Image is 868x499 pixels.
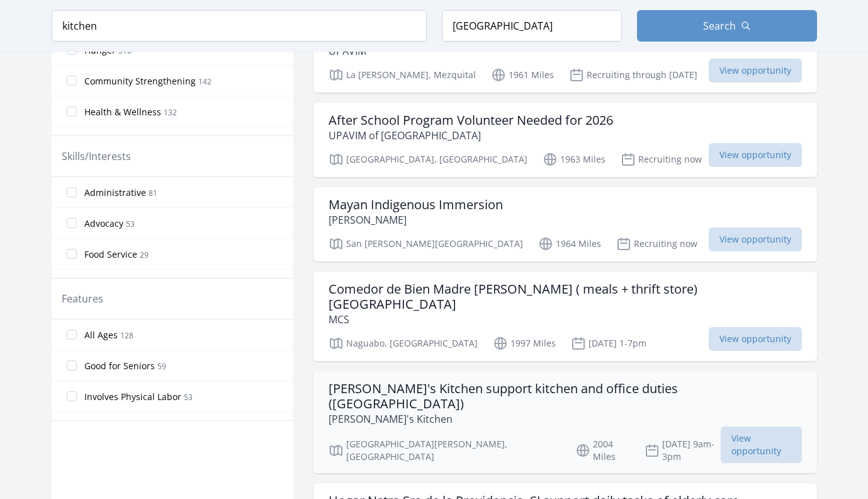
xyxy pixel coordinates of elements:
[329,381,802,411] h3: [PERSON_NAME]'s Kitchen support kitchen and office duties ([GEOGRAPHIC_DATA])
[84,391,181,403] span: Involves Physical Labor
[84,248,137,261] span: Food Service
[616,236,697,251] p: Recruiting now
[313,103,817,177] a: After School Program Volunteer Needed for 2026 UPAVIM of [GEOGRAPHIC_DATA] [GEOGRAPHIC_DATA], [GE...
[62,291,103,306] legend: Features
[67,330,77,340] input: All Ages 128
[84,186,146,199] span: Administrative
[313,272,817,361] a: Comedor de Bien Madre [PERSON_NAME] ( meals + thrift store) [GEOGRAPHIC_DATA] MCS Naguabo, [GEOGR...
[67,187,77,197] input: Administrative 81
[329,411,802,427] p: [PERSON_NAME]'s Kitchen
[329,197,503,212] h3: Mayan Indigenous Immersion
[703,18,736,33] span: Search
[313,371,817,473] a: [PERSON_NAME]'s Kitchen support kitchen and office duties ([GEOGRAPHIC_DATA]) [PERSON_NAME]'s Kit...
[329,312,802,327] p: MCS
[329,438,560,463] p: [GEOGRAPHIC_DATA][PERSON_NAME], [GEOGRAPHIC_DATA]
[621,152,702,167] p: Recruiting now
[329,212,503,227] p: [PERSON_NAME]
[329,152,527,167] p: [GEOGRAPHIC_DATA], [GEOGRAPHIC_DATA]
[491,67,554,83] p: 1961 Miles
[67,218,77,228] input: Advocacy 53
[313,18,817,93] a: Vacation Reading Program Volunteer needed for [DATE] UPAVIM La [PERSON_NAME], Mezquital 1961 Mile...
[198,76,211,87] span: 142
[52,10,427,42] input: Keyword
[709,59,802,83] span: View opportunity
[164,107,177,118] span: 132
[442,10,622,42] input: Location
[645,438,721,463] p: [DATE] 9am-3pm
[140,249,149,260] span: 29
[329,128,613,143] p: UPAVIM of [GEOGRAPHIC_DATA]
[329,67,476,83] p: La [PERSON_NAME], Mezquital
[84,217,123,230] span: Advocacy
[84,329,118,341] span: All Ages
[575,438,629,463] p: 2004 Miles
[184,392,193,403] span: 53
[67,76,77,86] input: Community Strengthening 142
[543,152,606,167] p: 1963 Miles
[84,360,155,372] span: Good for Seniors
[329,336,478,351] p: Naguabo, [GEOGRAPHIC_DATA]
[84,75,196,88] span: Community Strengthening
[62,149,131,164] legend: Skills/Interests
[67,106,77,117] input: Health & Wellness 132
[313,187,817,261] a: Mayan Indigenous Immersion [PERSON_NAME] San [PERSON_NAME][GEOGRAPHIC_DATA] 1964 Miles Recruiting...
[149,188,157,198] span: 81
[709,227,802,251] span: View opportunity
[120,330,133,341] span: 128
[329,236,523,251] p: San [PERSON_NAME][GEOGRAPHIC_DATA]
[569,67,697,83] p: Recruiting through [DATE]
[571,336,646,351] p: [DATE] 1-7pm
[67,360,77,370] input: Good for Seniors 59
[67,249,77,259] input: Food Service 29
[67,391,77,401] input: Involves Physical Labor 53
[157,361,166,372] span: 59
[538,236,601,251] p: 1964 Miles
[637,10,817,42] button: Search
[493,336,556,351] p: 1997 Miles
[721,427,802,463] span: View opportunity
[84,106,161,118] span: Health & Wellness
[329,282,802,312] h3: Comedor de Bien Madre [PERSON_NAME] ( meals + thrift store) [GEOGRAPHIC_DATA]
[329,113,613,128] h3: After School Program Volunteer Needed for 2026
[709,327,802,351] span: View opportunity
[709,143,802,167] span: View opportunity
[126,219,135,229] span: 53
